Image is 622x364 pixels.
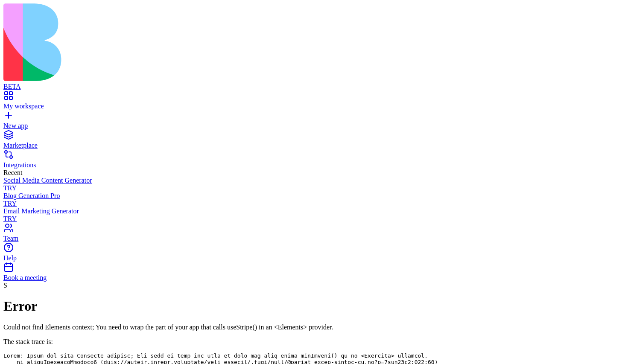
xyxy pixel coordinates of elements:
[3,3,347,81] img: logo
[3,134,619,149] a: Marketplace
[3,192,619,207] a: Blog Generation ProTRY
[3,227,619,242] a: Team
[3,142,619,149] div: Marketplace
[3,169,22,176] span: Recent
[3,154,619,169] a: Integrations
[3,161,619,169] div: Integrations
[3,254,619,262] div: Help
[3,177,619,184] div: Social Media Content Generator
[3,75,619,90] a: BETA
[3,177,619,192] a: Social Media Content GeneratorTRY
[3,83,619,90] div: BETA
[3,323,619,331] p: Could not find Elements context; You need to wrap the part of your app that calls useStripe() in ...
[10,30,27,47] img: Profile image for Shelly
[3,102,619,110] div: My workspace
[3,114,619,130] a: New app
[3,274,619,282] div: Book a meeting
[3,247,619,262] a: Help
[63,4,109,18] h1: Messages
[3,200,619,207] div: TRY
[3,122,619,130] div: New app
[30,30,463,37] span: Hey playwright 👋 Welcome to Blocks 🙌 I'm [PERSON_NAME] and I'm here if you have any questions, ju...
[3,215,619,223] div: TRY
[3,207,619,223] a: Email Marketing GeneratorTRY
[50,38,74,47] div: • [DATE]
[3,207,619,215] div: Email Marketing Generator
[30,38,48,47] div: Shelly
[3,95,619,110] a: My workspace
[39,270,131,287] button: Send us a message
[3,298,619,314] h1: Error
[3,266,619,282] a: Book a meeting
[3,235,619,242] div: Team
[150,3,165,19] div: Close
[3,282,7,289] span: S
[3,184,619,192] div: TRY
[3,192,619,200] div: Blog Generation Pro
[3,338,619,346] p: The stack trace is:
